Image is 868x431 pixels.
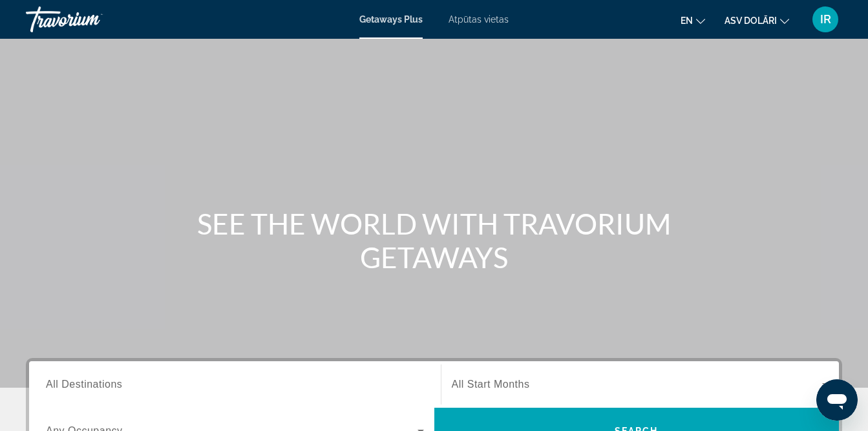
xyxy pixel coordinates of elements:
[681,16,693,26] font: en
[46,377,424,393] input: Izvēlieties galamērķi
[809,6,842,33] button: Lietotāja izvēlne
[192,207,677,274] h1: SEE THE WORLD WITH TRAVORIUM GETAWAYS
[449,14,509,25] a: Atpūtas vietas
[681,11,705,30] button: Mainīt valodu
[816,379,858,421] iframe: Poga, lai palaistu ziņojuma maiņas logu
[725,11,789,30] button: Mainīt valūtu
[46,379,122,390] span: All Destinations
[359,14,423,25] a: Getaways Plus
[26,3,155,36] a: Travorium
[725,16,777,26] font: ASV dolāri
[820,12,831,26] font: IR
[452,379,530,390] span: All Start Months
